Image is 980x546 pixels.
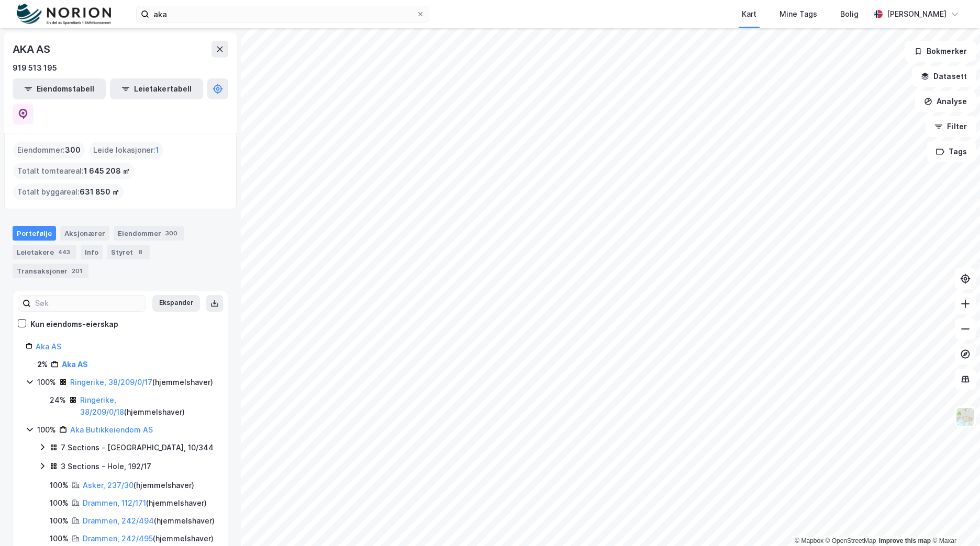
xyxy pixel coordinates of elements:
div: 100% [37,424,56,436]
a: Drammen, 112/171 [83,498,146,507]
div: ( hjemmelshaver ) [83,479,194,492]
button: Eiendomstabell [13,78,106,99]
a: Aka AS [62,360,88,369]
div: 2% [37,358,48,371]
input: Søk på adresse, matrikkel, gårdeiere, leietakere eller personer [149,6,416,22]
button: Leietakertabell [110,78,203,99]
div: ( hjemmelshaver ) [70,376,213,389]
div: Eiendommer : [13,142,85,158]
div: 100% [50,515,69,527]
div: 3 Sections - Hole, 192/17 [61,460,151,473]
div: 300 [163,228,180,238]
div: Eiendommer [114,226,184,241]
a: Aka AS [36,342,61,351]
div: Styret [107,245,150,259]
div: Kontrollprogram for chat [928,496,980,546]
div: [PERSON_NAME] [887,8,946,20]
div: AKA AS [13,41,52,58]
input: Søk [31,295,146,311]
div: ( hjemmelshaver ) [83,532,214,545]
div: Bolig [840,8,859,20]
a: Asker, 237/30 [83,481,133,490]
a: Ringerike, 38/209/0/18 [80,395,124,417]
div: 100% [50,479,69,492]
div: 443 [56,247,72,257]
div: 201 [70,266,84,276]
img: Z [955,407,975,427]
img: norion-logo.80e7a08dc31c2e691866.png [17,4,111,25]
div: 7 Sections - [GEOGRAPHIC_DATA], 10/344 [61,441,214,454]
div: Totalt tomteareal : [13,163,134,179]
div: 8 [135,247,146,257]
button: Ekspander [152,295,200,312]
div: Info [81,245,103,259]
a: Improve this map [879,537,931,544]
button: Filter [926,116,976,137]
div: ( hjemmelshaver ) [83,515,215,527]
a: Drammen, 242/495 [83,534,153,543]
button: Datasett [912,66,976,87]
div: Leide lokasjoner : [89,142,163,158]
a: Ringerike, 38/209/0/17 [70,378,152,386]
button: Tags [927,141,976,162]
div: 100% [37,376,56,389]
div: Portefølje [13,226,56,241]
span: 1 645 208 ㎡ [84,165,130,177]
span: 631 850 ㎡ [80,186,119,198]
div: 919 513 195 [13,62,57,74]
div: Totalt byggareal : [13,184,124,200]
a: OpenStreetMap [826,537,876,544]
a: Aka Butikkeiendom AS [70,425,153,434]
div: Aksjonærer [60,226,109,241]
span: 1 [155,144,159,156]
div: Kun eiendoms-eierskap [30,318,118,331]
span: 300 [65,144,81,156]
div: Leietakere [13,245,76,259]
div: 24% [50,394,66,406]
iframe: Chat Widget [928,496,980,546]
a: Drammen, 242/494 [83,516,154,525]
div: Transaksjoner [13,264,88,278]
button: Bokmerker [905,41,976,62]
div: ( hjemmelshaver ) [80,394,215,419]
button: Analyse [915,91,976,112]
div: Kart [742,8,756,20]
div: ( hjemmelshaver ) [83,497,207,509]
a: Mapbox [795,537,823,544]
div: 100% [50,497,69,509]
div: Mine Tags [779,8,817,20]
div: 100% [50,532,69,545]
